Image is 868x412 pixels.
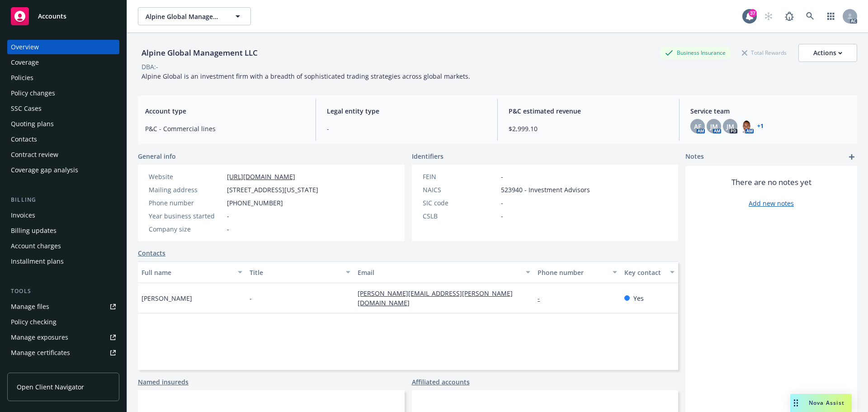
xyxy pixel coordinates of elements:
[11,55,39,70] div: Coverage
[7,101,119,116] a: SSC Cases
[138,377,189,387] a: Named insureds
[11,147,58,162] div: Contract review
[11,163,78,177] div: Coverage gap analysis
[780,7,798,25] a: Report a Bug
[11,254,64,269] div: Installment plans
[749,9,757,17] div: 37
[11,71,33,85] div: Policies
[7,147,119,162] a: Contract review
[7,361,119,375] a: Manage claims
[227,172,295,181] a: [URL][DOMAIN_NAME]
[813,44,842,62] div: Actions
[798,44,857,62] button: Actions
[145,124,305,133] span: P&C - Commercial lines
[142,62,158,71] div: DBA: -
[142,72,470,81] span: Alpine Global is an investment firm with a breadth of sophisticated trading strategies across glo...
[423,198,497,208] div: SIC code
[694,122,701,131] span: AF
[7,163,119,177] a: Coverage gap analysis
[501,185,590,194] span: 523940 - Investment Advisors
[11,299,49,314] div: Manage files
[149,224,223,234] div: Company size
[227,185,318,194] span: [STREET_ADDRESS][US_STATE]
[822,7,840,25] a: Switch app
[11,361,57,375] div: Manage claims
[7,4,119,29] a: Accounts
[685,152,704,162] span: Notes
[7,195,119,204] div: Billing
[7,55,119,70] a: Coverage
[138,261,246,283] button: Full name
[7,71,119,85] a: Policies
[7,315,119,329] a: Policy checking
[621,261,678,283] button: Key contact
[17,382,84,392] span: Open Client Navigator
[809,399,844,407] span: Nova Assist
[327,106,486,116] span: Legal entity type
[149,185,223,194] div: Mailing address
[145,106,305,116] span: Account type
[250,268,340,277] div: Title
[250,294,252,303] span: -
[501,172,503,181] span: -
[7,40,119,54] a: Overview
[731,177,811,188] span: There are no notes yet
[146,12,224,21] span: Alpine Global Management LLC
[423,185,497,194] div: NAICS
[354,261,534,283] button: Email
[423,172,497,181] div: FEIN
[149,211,223,221] div: Year business started
[7,254,119,269] a: Installment plans
[624,268,665,277] div: Key contact
[790,394,852,412] button: Nova Assist
[138,152,176,161] span: General info
[7,86,119,100] a: Policy changes
[11,330,68,345] div: Manage exposures
[7,117,119,131] a: Quoting plans
[660,47,730,58] div: Business Insurance
[7,132,119,147] a: Contacts
[327,124,486,133] span: -
[138,47,261,59] div: Alpine Global Management LLC
[739,119,754,133] img: photo
[534,261,620,283] button: Phone number
[7,223,119,238] a: Billing updates
[142,294,192,303] span: [PERSON_NAME]
[227,211,229,221] span: -
[633,294,644,303] span: Yes
[501,211,503,221] span: -
[538,268,607,277] div: Phone number
[690,106,850,116] span: Service team
[11,101,42,116] div: SSC Cases
[358,289,513,307] a: [PERSON_NAME][EMAIL_ADDRESS][PERSON_NAME][DOMAIN_NAME]
[846,152,857,162] a: add
[538,294,547,303] a: -
[11,239,61,253] div: Account charges
[142,268,232,277] div: Full name
[11,208,35,223] div: Invoices
[7,287,119,296] div: Tools
[138,7,251,25] button: Alpine Global Management LLC
[757,123,764,129] a: +1
[412,377,470,387] a: Affiliated accounts
[801,7,819,25] a: Search
[710,122,718,131] span: JM
[227,224,229,234] span: -
[7,330,119,345] a: Manage exposures
[11,132,37,147] div: Contacts
[227,198,283,208] span: [PHONE_NUMBER]
[7,346,119,360] a: Manage certificates
[11,117,54,131] div: Quoting plans
[726,122,734,131] span: JM
[412,152,443,161] span: Identifiers
[7,239,119,253] a: Account charges
[759,7,778,25] a: Start snowing
[11,86,55,100] div: Policy changes
[138,248,165,258] a: Contacts
[11,346,70,360] div: Manage certificates
[38,13,66,20] span: Accounts
[11,40,39,54] div: Overview
[509,106,668,116] span: P&C estimated revenue
[11,223,57,238] div: Billing updates
[423,211,497,221] div: CSLB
